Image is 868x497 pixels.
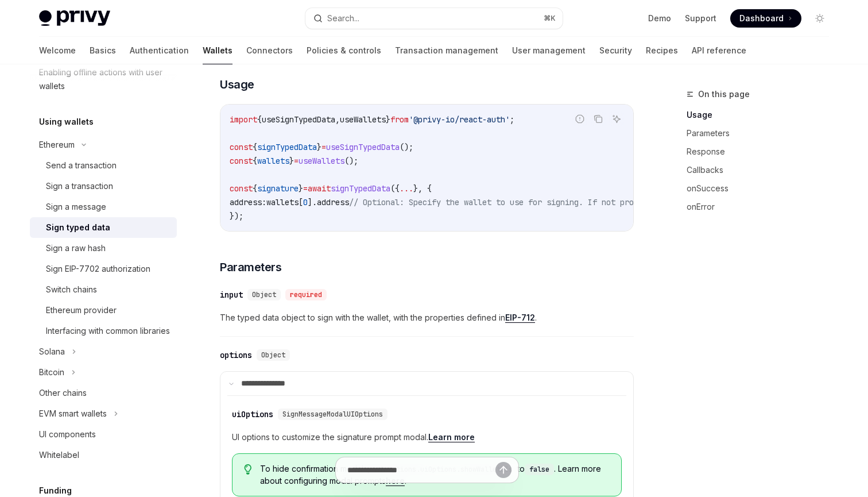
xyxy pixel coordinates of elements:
[395,37,498,64] a: Transaction management
[220,259,281,275] span: Parameters
[344,156,358,166] span: ();
[692,37,746,64] a: API reference
[30,362,177,383] button: Bitcoin
[428,432,475,442] a: Learn more
[30,383,177,403] a: Other chains
[599,37,632,64] a: Security
[230,183,253,194] span: const
[30,321,177,341] a: Interfacing with common libraries
[591,111,606,126] button: Copy the contents from the code block
[289,156,294,166] span: }
[46,221,110,234] div: Sign typed data
[39,365,64,379] div: Bitcoin
[230,156,253,166] span: const
[609,111,624,126] button: Ask AI
[326,142,400,152] span: useSignTypedData
[317,142,321,152] span: }
[390,114,409,125] span: from
[685,13,716,24] a: Support
[257,183,299,194] span: signature
[512,37,586,64] a: User management
[349,197,804,207] span: // Optional: Specify the wallet to use for signing. If not provided, the first wallet will be used.
[90,37,116,64] a: Basics
[253,156,257,166] span: {
[327,11,359,25] div: Search...
[232,409,273,420] div: uiOptions
[46,283,97,296] div: Switch chains
[299,197,303,207] span: [
[739,13,784,24] span: Dashboard
[46,159,117,172] div: Send a transaction
[30,403,177,424] button: EVM smart wallets
[220,76,254,93] span: Usage
[413,183,432,194] span: }, {
[572,111,587,126] button: Report incorrect code
[687,179,838,198] a: onSuccess
[130,37,189,64] a: Authentication
[30,217,177,238] a: Sign typed data
[220,349,252,361] div: options
[246,37,293,64] a: Connectors
[282,410,383,419] span: SignMessageModalUIOptions
[730,9,801,28] a: Dashboard
[505,313,535,323] a: EIP-712
[30,134,177,155] button: Ethereum
[39,407,107,421] div: EVM smart wallets
[30,197,177,217] a: Sign a message
[305,8,563,29] button: Search...⌘K
[687,161,838,179] a: Callbacks
[46,200,106,214] div: Sign a message
[220,289,243,300] div: input
[390,183,400,194] span: ({
[308,197,317,207] span: ].
[30,238,177,259] a: Sign a raw hash
[299,183,303,194] span: }
[30,300,177,321] a: Ethereum provider
[544,14,556,23] span: ⌘ K
[39,115,94,129] h5: Using wallets
[400,142,413,152] span: ();
[335,114,340,125] span: ,
[39,37,76,64] a: Welcome
[299,156,344,166] span: useWallets
[257,142,317,152] span: signTypedData
[687,142,838,161] a: Response
[46,262,150,276] div: Sign EIP-7702 authorization
[400,183,413,194] span: ...
[30,279,177,300] a: Switch chains
[230,114,257,125] span: import
[39,427,96,441] div: UI components
[262,114,335,125] span: useSignTypedData
[285,289,327,300] div: required
[252,290,276,299] span: Object
[220,311,634,325] span: The typed data object to sign with the wallet, with the properties defined in .
[303,197,308,207] span: 0
[698,87,750,101] span: On this page
[30,341,177,362] button: Solana
[261,350,285,360] span: Object
[321,142,326,152] span: =
[495,462,511,478] button: Send message
[257,156,289,166] span: wallets
[30,155,177,176] a: Send a transaction
[646,37,678,64] a: Recipes
[230,211,243,221] span: });
[331,183,390,194] span: signTypedData
[39,448,79,462] div: Whitelabel
[257,114,262,125] span: {
[409,114,510,125] span: '@privy-io/react-auth'
[340,114,386,125] span: useWallets
[30,176,177,197] a: Sign a transaction
[303,183,308,194] span: =
[230,197,266,207] span: address:
[39,10,110,26] img: light logo
[46,179,113,193] div: Sign a transaction
[39,138,75,152] div: Ethereum
[811,9,829,28] button: Toggle dark mode
[30,424,177,445] a: UI components
[46,241,106,255] div: Sign a raw hash
[266,197,299,207] span: wallets
[648,13,671,24] a: Demo
[30,445,177,465] a: Whitelabel
[230,142,253,152] span: const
